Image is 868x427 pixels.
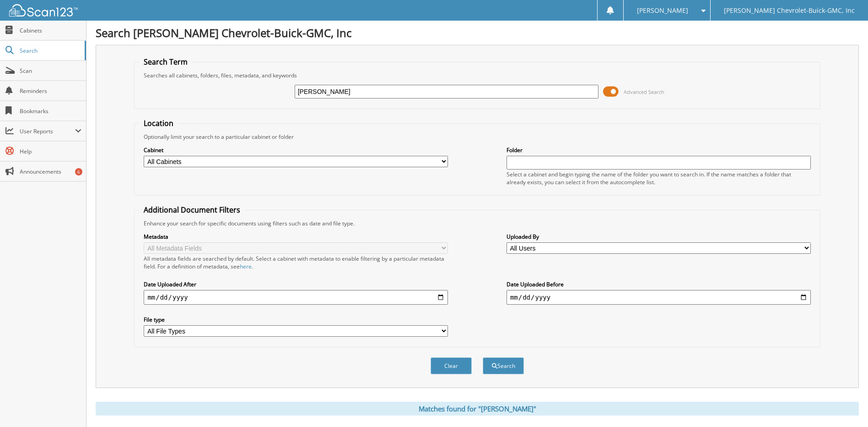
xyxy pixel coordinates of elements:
div: Enhance your search for specific documents using filters such as date and file type. [139,219,815,227]
h1: Search [PERSON_NAME] Chevrolet-Buick-GMC, Inc [96,25,859,40]
img: scan123-logo-white.svg [9,4,78,16]
legend: Location [139,118,178,128]
a: here [240,263,252,270]
label: File type [144,316,448,323]
span: Advanced Search [624,88,664,95]
div: Matches found for "[PERSON_NAME]" [96,402,859,416]
label: Date Uploaded Before [507,280,811,288]
legend: Additional Document Filters [139,205,245,215]
label: Uploaded By [507,233,811,241]
span: [PERSON_NAME] Chevrolet-Buick-GMC, Inc [724,8,855,13]
span: Help [20,148,81,155]
span: Reminders [20,87,81,95]
div: 6 [75,168,82,175]
input: end [507,290,811,305]
label: Cabinet [144,146,448,154]
span: Scan [20,67,81,75]
div: Searches all cabinets, folders, files, metadata, and keywords [139,71,815,79]
input: start [144,290,448,305]
span: Announcements [20,168,81,175]
div: Optionally limit your search to a particular cabinet or folder [139,133,815,141]
span: [PERSON_NAME] [637,8,688,13]
span: Search [20,47,80,55]
label: Date Uploaded After [144,280,448,288]
span: Cabinets [20,27,81,34]
span: User Reports [20,127,75,135]
legend: Search Term [139,57,192,67]
label: Metadata [144,233,448,241]
div: All metadata fields are searched by default. Select a cabinet with metadata to enable filtering b... [144,255,448,270]
button: Clear [431,357,472,374]
span: Bookmarks [20,107,81,115]
div: Select a cabinet and begin typing the name of the folder you want to search in. If the name match... [507,170,811,186]
label: Folder [507,146,811,154]
button: Search [483,357,524,374]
